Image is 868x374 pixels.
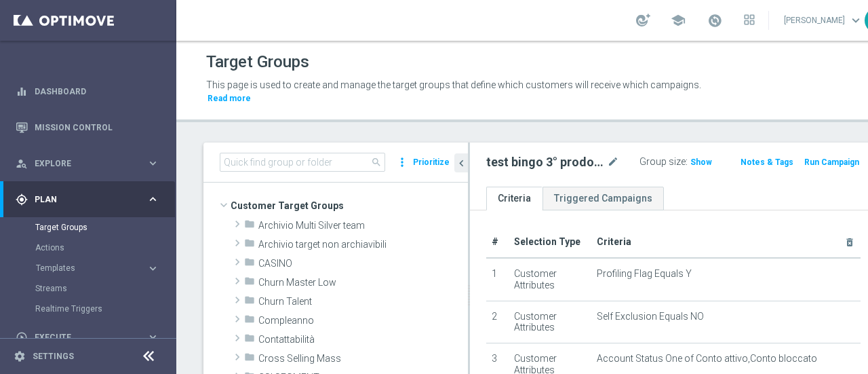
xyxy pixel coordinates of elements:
[486,258,509,301] td: 1
[844,237,855,248] i: delete_forever
[258,258,468,269] span: CASINO
[258,315,468,326] span: Compleanno
[146,193,159,206] i: keyboard_arrow_right
[35,299,175,319] div: Realtime Triggers
[35,263,160,274] button: Templates keyboard_arrow_right
[15,194,160,205] button: gps_fixed Plan keyboard_arrow_right
[671,13,686,28] span: school
[597,236,631,247] span: Criteria
[35,217,175,238] div: Target Groups
[16,157,146,170] div: Explore
[36,264,133,272] span: Templates
[597,353,817,364] span: Account Status One of Conto attivo,Conto bloccato
[244,314,255,329] i: folder
[371,157,382,168] span: search
[35,242,141,253] a: Actions
[258,277,468,288] span: Churn Master Low
[686,156,688,168] label: :
[146,331,159,343] i: keyboard_arrow_right
[848,13,863,28] span: keyboard_arrow_down
[258,334,468,345] span: Contattabilit&#xE0;
[486,154,604,170] h2: test bingo 3° prodotto (1p liv1)
[35,303,141,314] a: Realtime Triggers
[16,73,159,109] div: Dashboard
[35,278,175,299] div: Streams
[690,157,712,167] span: Show
[244,238,255,253] i: folder
[33,352,74,360] a: Settings
[395,153,409,172] i: more_vert
[258,239,468,250] span: Archivio target non archiavibili
[454,153,468,172] button: chevron_left
[639,156,686,168] label: Group size
[542,187,664,210] a: Triggered Campaigns
[509,258,591,301] td: Customer Attributes
[455,157,468,170] i: chevron_left
[244,257,255,272] i: folder
[16,86,28,98] i: equalizer
[16,193,146,206] div: Plan
[35,222,141,233] a: Target Groups
[16,109,159,145] div: Mission Control
[244,295,255,310] i: folder
[411,153,452,172] button: Prioritize
[597,268,692,280] span: Profiling Flag Equals Y
[16,331,28,343] i: play_circle_outline
[206,79,701,90] span: This page is used to create and manage the target groups that define which customers will receive...
[35,160,146,168] span: Explore
[35,109,159,145] a: Mission Control
[509,227,591,258] th: Selection Type
[35,283,141,294] a: Streams
[35,258,175,278] div: Templates
[597,311,704,322] span: Self Exclusion Equals NO
[220,153,385,172] input: Quick find group or folder
[486,187,542,210] a: Criteria
[16,193,28,206] i: gps_fixed
[16,331,146,343] div: Execute
[15,86,160,97] button: equalizer Dashboard
[231,196,468,215] span: Customer Target Groups
[35,333,146,341] span: Execute
[607,154,619,170] i: mode_edit
[36,264,146,272] div: Templates
[258,353,468,364] span: Cross Selling Mass
[258,296,468,307] span: Churn Talent
[206,91,252,106] button: Read more
[244,276,255,291] i: folder
[486,301,509,343] td: 2
[206,52,309,72] h1: Target Groups
[244,219,255,234] i: folder
[739,155,795,170] button: Notes & Tags
[146,157,159,170] i: keyboard_arrow_right
[803,155,861,170] button: Run Campaign
[35,195,146,204] span: Plan
[244,352,255,367] i: folder
[146,262,159,275] i: keyboard_arrow_right
[244,333,255,348] i: folder
[783,10,865,31] a: [PERSON_NAME]keyboard_arrow_down
[15,332,160,343] button: play_circle_outline Execute keyboard_arrow_right
[258,220,468,231] span: Archivio Multi Silver team
[35,238,175,258] div: Actions
[35,73,159,109] a: Dashboard
[15,158,160,169] button: person_search Explore keyboard_arrow_right
[14,350,26,362] i: settings
[509,301,591,343] td: Customer Attributes
[15,122,160,133] button: Mission Control
[486,227,509,258] th: #
[16,157,28,170] i: person_search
